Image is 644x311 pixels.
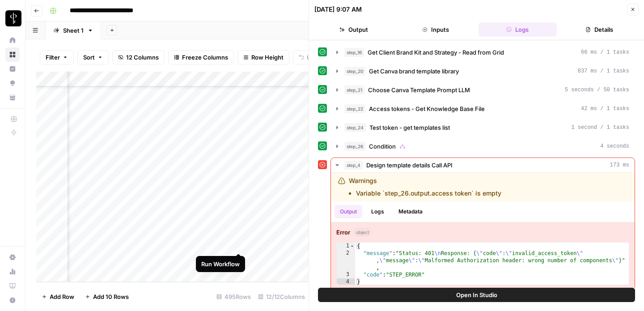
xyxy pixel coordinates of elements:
div: 12/12 Columns [254,290,309,304]
span: 837 ms / 1 tasks [578,67,629,75]
button: 12 Columns [112,50,165,64]
span: step_26 [344,142,365,151]
a: Your Data [5,90,20,105]
button: 1 second / 1 tasks [331,120,635,135]
span: Sort [83,53,95,62]
span: 173 ms [610,161,629,169]
a: Settings [5,250,20,264]
span: Row Height [251,53,284,62]
button: Freeze Columns [168,50,234,64]
span: Freeze Columns [182,53,228,62]
div: Sheet 1 [63,26,84,35]
div: Warnings [349,176,501,198]
span: step_24 [344,123,366,132]
span: Filter [46,53,60,62]
a: Usage [5,264,20,279]
a: Insights [5,62,20,76]
a: Browse [5,47,20,62]
span: 1 second / 1 tasks [571,124,629,132]
button: Logs [366,205,390,218]
button: Help + Support [5,293,20,307]
button: 837 ms / 1 tasks [331,64,635,78]
div: Run Workflow [201,260,240,268]
span: Toggle code folding, rows 1 through 4 [350,243,355,250]
span: Test token - get templates list [369,123,450,132]
button: Filter [40,50,74,64]
li: Variable `step_26.output.access token` is empty [356,189,501,198]
button: Inputs [396,22,475,37]
span: Add 10 Rows [93,292,129,301]
button: 42 ms / 1 tasks [331,102,635,116]
div: 3 [337,271,355,278]
button: Details [560,22,639,37]
button: Logs [479,22,557,37]
span: step_22 [344,104,365,113]
button: Undo [293,50,328,64]
span: object [354,228,371,236]
div: 1 [337,243,355,250]
button: Workspace: LP Production Workloads [5,7,20,30]
span: 42 ms / 1 tasks [581,105,629,113]
span: 4 seconds [600,142,629,150]
span: Get Canva brand template library [369,67,459,76]
span: 5 seconds / 50 tasks [565,86,629,94]
span: Choose Canva Template Prompt LLM [368,85,470,94]
button: 4 seconds [331,139,635,153]
a: Learning Hub [5,279,20,293]
div: 495 Rows [213,290,254,304]
span: Open In Studio [456,290,497,299]
span: step_20 [344,67,365,76]
span: Add Row [50,292,74,301]
a: Sheet 1 [46,21,101,39]
button: Output [314,22,393,37]
div: 173 ms [331,173,635,290]
span: step_16 [344,48,364,57]
a: Home [5,33,20,47]
button: 5 seconds / 50 tasks [331,83,635,97]
span: Condition [369,142,396,151]
button: Sort [77,50,109,64]
button: 173 ms [331,158,635,172]
div: 4 [337,278,355,285]
span: 12 Columns [126,53,159,62]
span: step_21 [344,85,364,94]
a: Opportunities [5,76,20,90]
img: LP Production Workloads Logo [5,10,21,26]
span: Access tokens - Get Knowledge Base File [369,104,485,113]
strong: Error [336,228,350,237]
button: Add 10 Rows [80,290,134,304]
button: Add Row [36,290,80,304]
button: Output [335,205,362,218]
button: 66 ms / 1 tasks [331,45,635,60]
span: 66 ms / 1 tasks [581,48,629,56]
div: [DATE] 9:07 AM [314,5,362,14]
span: step_4 [344,161,363,170]
span: Design template details Call API [366,161,453,170]
span: Get Client Brand Kit and Strategy - Read from Grid [368,48,504,57]
button: Open In Studio [318,288,635,302]
button: Row Height [237,50,289,64]
button: Metadata [393,205,428,218]
div: 2 [337,250,355,271]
